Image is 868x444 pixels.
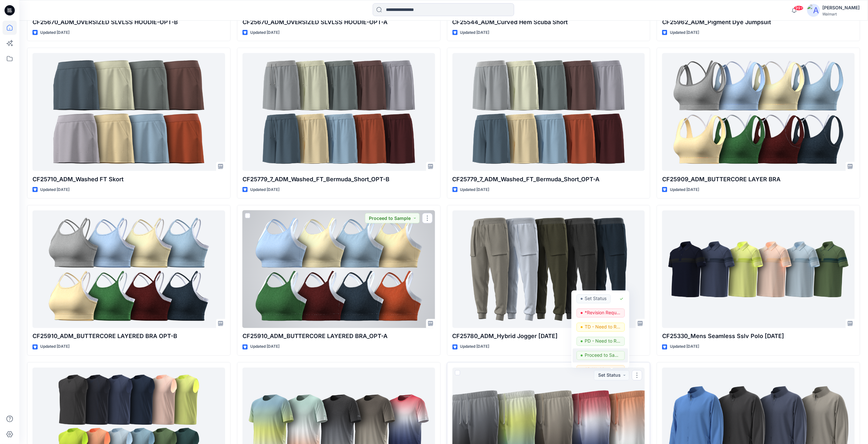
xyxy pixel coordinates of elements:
a: CF25910_ADM_BUTTERCORE LAYERED BRA OPT-B [32,211,225,328]
p: CF25670_ADM_OVERSIZED SLVLSS HOODIE-OPT-A [242,18,435,27]
a: CF25779_7_ADM_Washed_FT_Bermuda_Short_OPT-B [242,53,435,171]
p: Set Status [585,294,607,303]
p: Updated [DATE] [460,186,489,193]
p: Updated [DATE] [670,344,699,350]
p: CF25330_Mens Seamless Sslv Polo [DATE] [662,332,855,341]
p: CF25910_ADM_BUTTERCORE LAYERED BRA_OPT-A [242,332,435,341]
p: Updated [DATE] [460,29,489,36]
p: 3D Working Session - Need to Review [585,365,621,373]
p: CF25779_7_ADM_Washed_FT_Bermuda_Short_OPT-A [452,175,645,184]
a: CF25910_ADM_BUTTERCORE LAYERED BRA_OPT-A [242,211,435,328]
p: CF25910_ADM_BUTTERCORE LAYERED BRA OPT-B [32,332,225,341]
p: TD - Need to Review [585,323,621,331]
span: 99+ [794,5,804,11]
p: CF25544_ADM_Curved Hem Scuba Short [452,18,645,27]
a: CF25779_7_ADM_Washed_FT_Bermuda_Short_OPT-A [452,53,645,171]
div: Walmart [823,12,860,16]
p: Updated [DATE] [250,29,279,36]
p: CF25710_ADM_Washed FT Skort [32,175,225,184]
p: Updated [DATE] [40,186,69,193]
p: CF25962_ADM_Pigment Dye Jumpsuit [662,18,855,27]
a: CF25780_ADM_Hybrid Jogger 24JUL25 [452,211,645,328]
a: CF25330_Mens Seamless Sslv Polo 11JUL25 [662,211,855,328]
a: CF25710_ADM_Washed FT Skort [32,53,225,171]
a: CF25909_ADM_BUTTERCORE LAYER BRA [662,53,855,171]
p: CF25779_7_ADM_Washed_FT_Bermuda_Short_OPT-B [242,175,435,184]
p: CF25780_ADM_Hybrid Jogger [DATE] [452,332,645,341]
p: PD - Need to Review Cost [585,337,621,345]
p: Updated [DATE] [40,344,69,350]
p: *Revision Requested [585,308,621,317]
p: CF25909_ADM_BUTTERCORE LAYER BRA [662,175,855,184]
img: avatar [807,4,820,17]
p: Proceed to Sample [585,351,621,359]
p: Updated [DATE] [250,186,279,193]
p: CF25670_ADM_OVERSIZED SLVLSS HOODIE-OPT-B [32,18,225,27]
div: [PERSON_NAME] [823,4,860,12]
p: Updated [DATE] [670,29,699,36]
p: Updated [DATE] [460,344,489,350]
p: Updated [DATE] [250,344,279,350]
p: Updated [DATE] [40,29,69,36]
p: Updated [DATE] [670,186,699,193]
